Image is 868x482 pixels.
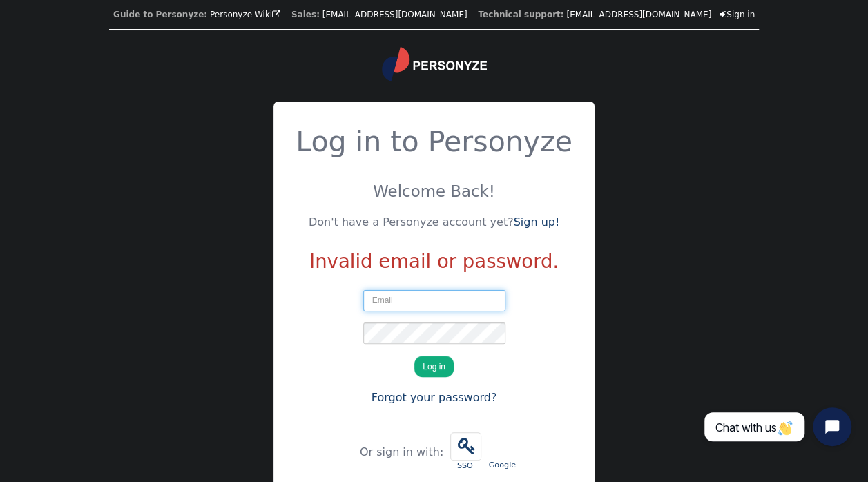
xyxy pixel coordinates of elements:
a:  SSO [447,425,485,479]
a: Sign in [720,10,755,19]
span:  [451,433,481,460]
span:  [720,10,726,19]
b: Technical support: [478,10,563,19]
b: Guide to Personyze: [113,10,207,19]
a: Google [485,425,519,479]
b: Sales: [291,10,320,19]
div: Or sign in with: [360,444,447,461]
a: [EMAIL_ADDRESS][DOMAIN_NAME] [322,10,467,19]
span:  [272,10,280,19]
p: Don't have a Personyze account yet? [296,214,572,231]
div: SSO [450,461,479,472]
h2: Log in to Personyze [296,121,572,164]
input: Email [363,290,505,311]
h3: Invalid email or password. [296,247,572,276]
a: [EMAIL_ADDRESS][DOMAIN_NAME] [566,10,711,19]
img: logo.svg [382,47,487,81]
a: Sign up! [514,215,560,229]
a: Personyze Wiki [210,10,280,19]
p: Welcome Back! [296,180,572,203]
button: Log in [414,356,454,377]
iframe: Sign in with Google Button [480,431,524,461]
div: Google [488,460,516,472]
a: Forgot your password? [372,391,497,404]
